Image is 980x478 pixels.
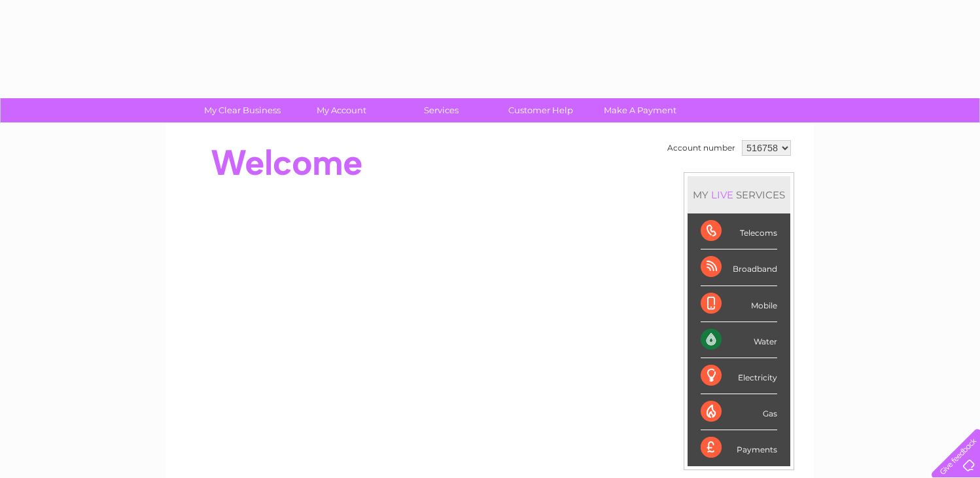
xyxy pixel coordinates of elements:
[701,430,777,466] div: Payments
[701,286,777,322] div: Mobile
[688,176,790,213] div: MY SERVICES
[487,98,595,122] a: Customer Help
[701,322,777,358] div: Water
[188,98,296,122] a: My Clear Business
[709,189,736,201] div: LIVE
[586,98,694,122] a: Make A Payment
[701,249,777,285] div: Broadband
[701,358,777,394] div: Electricity
[664,137,739,159] td: Account number
[288,98,396,122] a: My Account
[387,98,495,122] a: Services
[701,394,777,430] div: Gas
[701,213,777,249] div: Telecoms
